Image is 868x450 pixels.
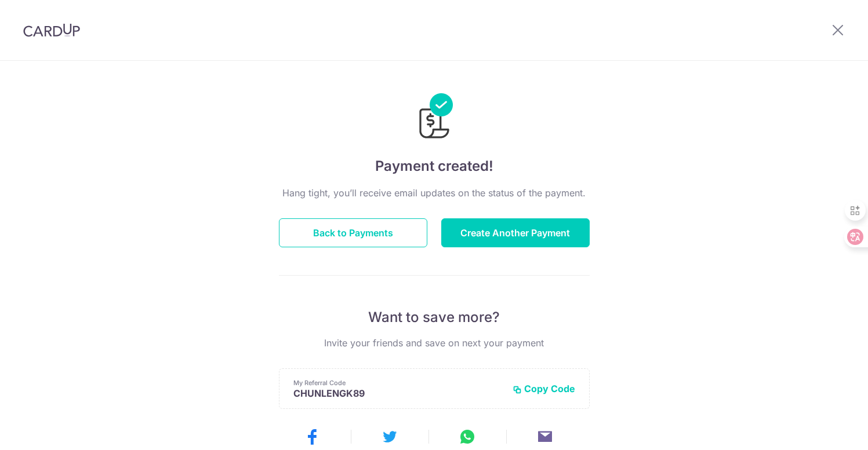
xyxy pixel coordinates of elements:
img: CardUp [23,23,80,37]
p: Want to save more? [279,308,590,327]
p: Invite your friends and save on next your payment [279,336,590,350]
p: Hang tight, you’ll receive email updates on the status of the payment. [279,186,590,200]
p: My Referral Code [293,378,503,387]
button: Back to Payments [279,218,427,247]
iframe: Opens a widget where you can find more information [793,415,856,444]
button: Create Another Payment [441,218,590,247]
p: CHUNLENGK89 [293,387,503,399]
img: Payments [416,93,453,142]
h4: Payment created! [279,156,590,177]
button: Copy Code [513,383,575,394]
